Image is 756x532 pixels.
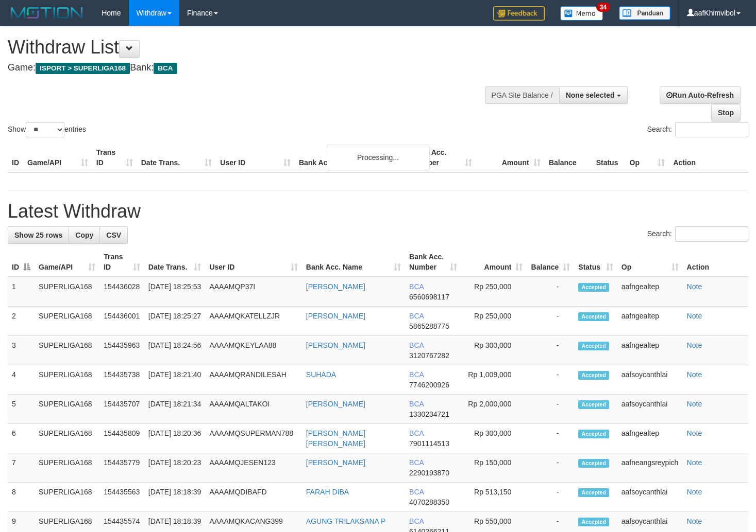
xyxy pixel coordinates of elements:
[99,307,144,336] td: 154436001
[35,277,99,307] td: SUPERLIGA168
[545,143,592,172] th: Balance
[216,143,295,172] th: User ID
[205,424,301,453] td: AAAAMQSUPERMAN788
[647,122,748,137] label: Search:
[144,483,206,512] td: [DATE] 18:18:39
[409,488,424,496] span: BCA
[559,86,628,104] button: None selected
[99,247,144,277] th: Trans ID: activate to sort column ascending
[35,483,99,512] td: SUPERLIGA168
[617,424,683,453] td: aafngealtep
[205,365,301,395] td: AAAAMQRANDILESAH
[461,247,527,277] th: Amount: activate to sort column ascending
[683,247,748,277] th: Action
[476,143,545,172] th: Amount
[574,247,617,277] th: Status: activate to sort column ascending
[306,458,365,467] a: [PERSON_NAME]
[35,453,99,483] td: SUPERLIGA168
[660,86,741,104] a: Run Auto-Refresh
[306,400,365,408] a: [PERSON_NAME]
[560,6,603,21] img: Button%20Memo.svg
[687,517,702,525] a: Note
[154,63,177,74] span: BCA
[144,277,206,307] td: [DATE] 18:25:53
[8,37,494,58] h1: Withdraw List
[409,498,449,506] span: Copy 4070288350 to clipboard
[8,122,86,137] label: Show entries
[617,365,683,395] td: aafsoycanthlai
[205,336,301,365] td: AAAAMQKEYLAA88
[409,429,424,437] span: BCA
[687,488,702,496] a: Note
[461,483,527,512] td: Rp 513,150
[626,143,669,172] th: Op
[669,143,748,172] th: Action
[578,342,609,350] span: Accepted
[8,483,35,512] td: 8
[409,410,449,418] span: Copy 1330234721 to clipboard
[687,312,702,320] a: Note
[578,430,609,438] span: Accepted
[75,231,93,239] span: Copy
[409,381,449,389] span: Copy 7746200926 to clipboard
[144,247,206,277] th: Date Trans.: activate to sort column ascending
[306,429,365,448] a: [PERSON_NAME] [PERSON_NAME]
[205,483,301,512] td: AAAAMQDIBAFD
[675,122,748,137] input: Search:
[527,336,574,365] td: -
[302,247,405,277] th: Bank Acc. Name: activate to sort column ascending
[578,400,609,409] span: Accepted
[8,201,748,222] h1: Latest Withdraw
[527,395,574,424] td: -
[35,336,99,365] td: SUPERLIGA168
[8,424,35,453] td: 6
[461,307,527,336] td: Rp 250,000
[409,469,449,477] span: Copy 2290193870 to clipboard
[527,247,574,277] th: Balance: activate to sort column ascending
[99,365,144,395] td: 154435738
[205,395,301,424] td: AAAAMQALTAKOI
[99,453,144,483] td: 154435779
[675,226,748,242] input: Search:
[99,424,144,453] td: 154435809
[409,282,424,291] span: BCA
[578,312,609,321] span: Accepted
[409,517,424,525] span: BCA
[409,370,424,379] span: BCA
[14,231,62,239] span: Show 25 rows
[35,247,99,277] th: Game/API: activate to sort column ascending
[687,282,702,291] a: Note
[35,424,99,453] td: SUPERLIGA168
[306,370,336,379] a: SUHADA
[409,439,449,448] span: Copy 7901114513 to clipboard
[92,143,137,172] th: Trans ID
[144,453,206,483] td: [DATE] 18:20:23
[69,226,100,244] a: Copy
[527,365,574,395] td: -
[596,3,610,12] span: 34
[409,458,424,467] span: BCA
[619,6,670,20] img: panduan.png
[527,453,574,483] td: -
[687,341,702,349] a: Note
[461,424,527,453] td: Rp 300,000
[306,488,349,496] a: FARAH DIBA
[99,395,144,424] td: 154435707
[26,122,64,137] select: Showentries
[527,483,574,512] td: -
[461,395,527,424] td: Rp 2,000,000
[144,424,206,453] td: [DATE] 18:20:36
[205,453,301,483] td: AAAAMQJESEN123
[408,143,476,172] th: Bank Acc. Number
[617,395,683,424] td: aafsoycanthlai
[493,6,545,21] img: Feedback.jpg
[144,336,206,365] td: [DATE] 18:24:56
[8,247,35,277] th: ID: activate to sort column descending
[99,483,144,512] td: 154435563
[527,424,574,453] td: -
[8,63,494,73] h4: Game: Bank:
[306,341,365,349] a: [PERSON_NAME]
[578,518,609,526] span: Accepted
[485,86,559,104] div: PGA Site Balance /
[527,307,574,336] td: -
